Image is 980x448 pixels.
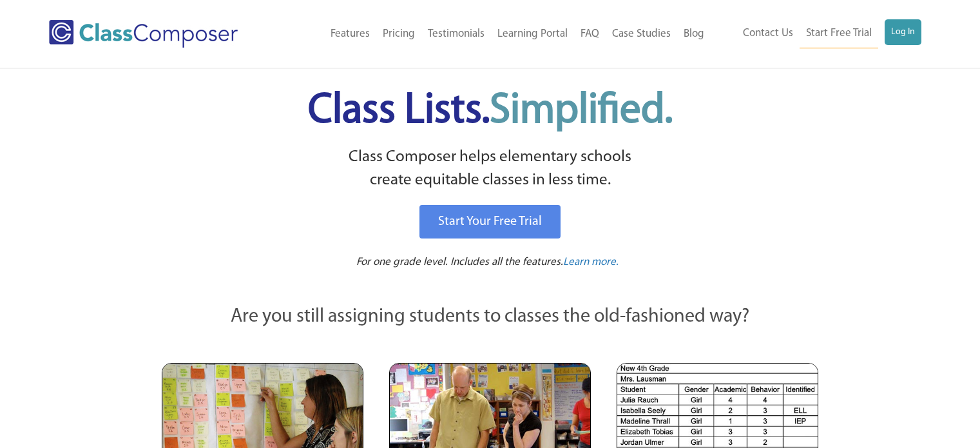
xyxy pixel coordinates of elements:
a: Start Your Free Trial [419,205,561,239]
nav: Header Menu [711,19,921,48]
a: Contact Us [736,19,800,48]
a: FAQ [574,20,606,48]
nav: Header Menu [279,20,710,48]
span: For one grade level. Includes all the features. [356,257,563,268]
img: Class Composer [49,20,238,48]
span: Learn more. [563,257,619,268]
a: Log In [885,19,921,45]
a: Pricing [376,20,421,48]
span: Start Your Free Trial [438,215,542,228]
span: Class Lists. [308,90,673,132]
a: Start Free Trial [800,19,878,48]
a: Case Studies [606,20,677,48]
a: Testimonials [421,20,491,48]
a: Blog [677,20,711,48]
p: Are you still assigning students to classes the old-fashioned way? [162,303,819,331]
a: Features [324,20,376,48]
a: Learn more. [563,255,619,271]
p: Class Composer helps elementary schools create equitable classes in less time. [160,146,821,193]
span: Simplified. [490,90,673,132]
a: Learning Portal [491,20,574,48]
